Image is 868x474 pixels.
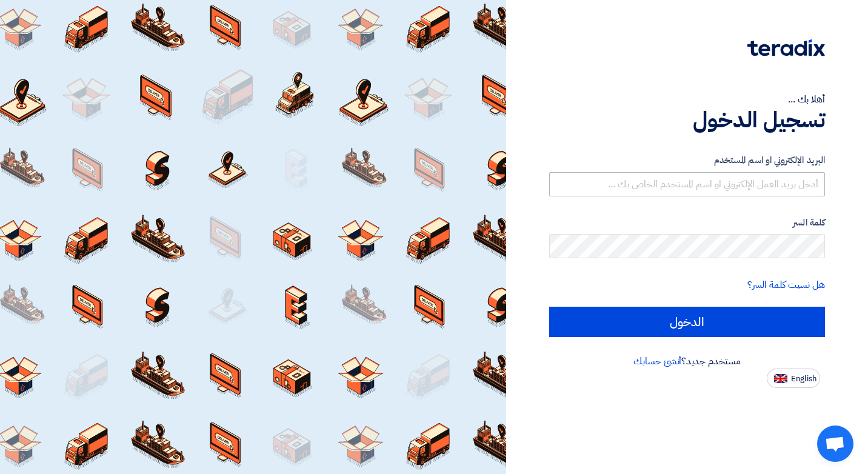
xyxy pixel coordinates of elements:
label: كلمة السر [549,216,825,230]
a: هل نسيت كلمة السر؟ [747,278,825,292]
a: أنشئ حسابك [633,354,681,369]
div: أهلا بك ... [549,92,825,107]
button: English [767,369,820,388]
div: Open chat [817,426,853,462]
div: مستخدم جديد؟ [549,354,825,369]
input: الدخول [549,307,825,337]
input: أدخل بريد العمل الإلكتروني او اسم المستخدم الخاص بك ... [549,172,825,196]
img: en-US.png [774,374,787,383]
h1: تسجيل الدخول [549,107,825,133]
span: English [791,375,816,383]
img: Teradix logo [747,39,825,56]
label: البريد الإلكتروني او اسم المستخدم [549,153,825,167]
